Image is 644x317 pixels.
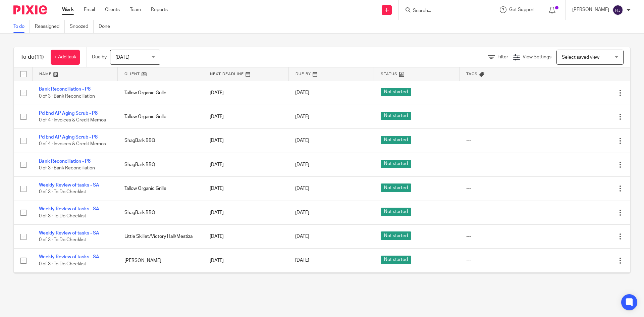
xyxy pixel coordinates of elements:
[39,111,98,116] a: Pd End AP Aging Scrub - P8
[39,231,99,235] a: Weekly Review of tasks - SA
[105,6,120,13] a: Clients
[118,81,203,105] td: Tallow Organic Grille
[466,209,538,216] div: ---
[39,166,95,170] span: 0 of 3 · Bank Reconciliation
[92,54,107,60] p: Due by
[381,256,411,264] span: Not started
[295,114,309,119] span: [DATE]
[466,113,538,120] div: ---
[562,55,599,60] span: Select saved view
[118,129,203,153] td: ShagBark BBQ
[381,183,411,192] span: Not started
[39,190,86,195] span: 0 of 3 · To Do Checklist
[151,6,168,13] a: Reports
[39,183,99,188] a: Weekly Review of tasks - SA
[295,91,309,95] span: [DATE]
[381,88,411,96] span: Not started
[203,177,288,201] td: [DATE]
[203,225,288,249] td: [DATE]
[203,249,288,272] td: [DATE]
[39,142,106,147] span: 0 of 4 · Invoices & Credit Memos
[203,153,288,176] td: [DATE]
[130,6,141,13] a: Team
[295,138,309,143] span: [DATE]
[39,255,99,259] a: Weekly Review of tasks - SA
[612,5,623,15] img: svg%3E
[39,135,98,140] a: Pd End AP Aging Scrub - P8
[70,20,94,33] a: Snoozed
[13,5,47,14] img: Pixie
[381,208,411,216] span: Not started
[118,225,203,249] td: Little Skillet/Victory Hall/Mestiza
[39,87,91,92] a: Bank Reconciliation - P8
[115,55,129,60] span: [DATE]
[118,272,203,296] td: E & G Holdings (Ghost Kitchen/B&B)
[381,112,411,120] span: Not started
[381,160,411,168] span: Not started
[295,210,309,215] span: [DATE]
[203,129,288,153] td: [DATE]
[466,161,538,168] div: ---
[466,233,538,240] div: ---
[118,177,203,201] td: Tallow Organic Grille
[381,231,411,240] span: Not started
[466,72,478,76] span: Tags
[466,185,538,192] div: ---
[51,50,80,65] a: + Add task
[39,118,106,122] span: 0 of 4 · Invoices & Credit Memos
[39,262,86,266] span: 0 of 3 · To Do Checklist
[39,159,91,164] a: Bank Reconciliation - P8
[572,6,609,13] p: [PERSON_NAME]
[39,207,99,211] a: Weekly Review of tasks - SA
[203,81,288,105] td: [DATE]
[39,94,95,99] span: 0 of 3 · Bank Reconciliation
[381,136,411,144] span: Not started
[203,201,288,224] td: [DATE]
[118,201,203,224] td: ShagBark BBQ
[39,214,86,218] span: 0 of 3 · To Do Checklist
[99,20,115,33] a: Done
[118,249,203,272] td: [PERSON_NAME]
[39,237,86,242] span: 0 of 3 · To Do Checklist
[466,137,538,144] div: ---
[20,54,44,61] h1: To do
[509,7,535,12] span: Get Support
[13,20,30,33] a: To do
[412,8,473,14] input: Search
[466,90,538,96] div: ---
[62,6,74,13] a: Work
[523,55,551,59] span: View Settings
[203,105,288,128] td: [DATE]
[35,20,65,33] a: Reassigned
[118,105,203,128] td: Tallow Organic Grille
[203,272,288,296] td: [DATE]
[295,258,309,263] span: [DATE]
[84,6,95,13] a: Email
[466,257,538,264] div: ---
[295,162,309,167] span: [DATE]
[295,186,309,191] span: [DATE]
[295,234,309,239] span: [DATE]
[497,55,508,59] span: Filter
[118,153,203,176] td: ShagBark BBQ
[35,54,44,60] span: (11)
